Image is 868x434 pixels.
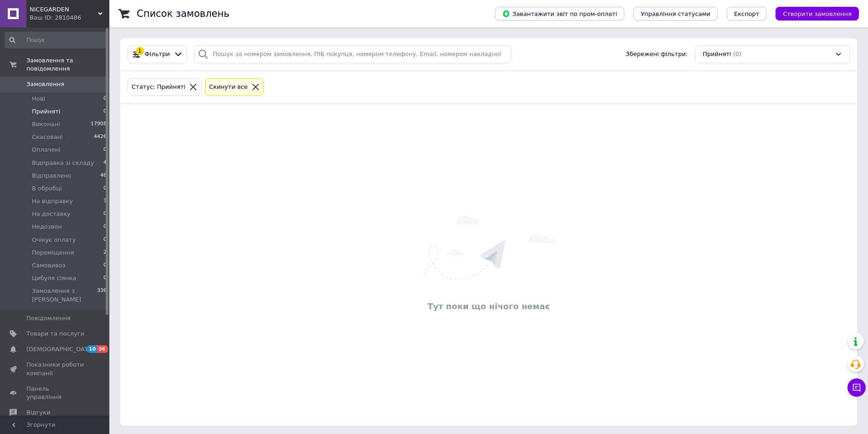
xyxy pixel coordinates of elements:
[32,210,71,218] span: На доставку
[495,7,624,20] button: Завантажити звіт по пром-оплаті
[847,378,866,397] button: Чат з покупцем
[91,120,107,128] span: 17908
[145,50,170,59] span: Фільтри
[103,210,107,218] span: 0
[94,133,107,141] span: 4426
[103,261,107,270] span: 0
[32,95,45,103] span: Нові
[103,107,107,116] span: 0
[32,274,76,282] span: Цибуля сіянка
[103,274,107,282] span: 0
[32,146,61,154] span: Оплачені
[626,50,688,59] span: Збережені фільтри:
[103,184,107,193] span: 0
[30,5,98,14] span: NICEGARDEN
[733,51,741,57] span: (0)
[641,10,710,17] span: Управління статусами
[97,287,107,303] span: 336
[32,287,97,303] span: Замовлення з [PERSON_NAME]
[734,10,760,17] span: Експорт
[137,8,229,19] h1: Список замовлень
[32,249,74,257] span: Переміщення
[26,361,84,377] span: Показники роботи компанії
[26,80,64,88] span: Замовлення
[207,82,250,92] div: Cкинути все
[87,345,97,353] span: 10
[103,146,107,154] span: 0
[30,14,109,22] div: Ваш ID: 2810486
[26,408,50,417] span: Відгуки
[103,95,107,103] span: 0
[26,385,84,401] span: Панель управління
[32,197,73,205] span: На відправку
[194,46,511,63] input: Пошук за номером замовлення, ПІБ покупця, номером телефону, Email, номером накладної
[727,7,767,20] button: Експорт
[103,236,107,244] span: 0
[97,345,108,353] span: 36
[502,10,617,18] span: Завантажити звіт по пром-оплаті
[776,7,859,20] button: Створити замовлення
[130,82,187,92] div: Статус: Прийняті
[783,10,852,17] span: Створити замовлення
[103,249,107,257] span: 2
[26,330,84,338] span: Товари та послуги
[26,345,94,353] span: [DEMOGRAPHIC_DATA]
[125,301,853,312] div: Тут поки що нічого немає
[5,32,108,48] input: Пошук
[100,172,107,180] span: 46
[703,50,731,59] span: Прийняті
[103,159,107,167] span: 4
[103,197,107,205] span: 3
[32,107,60,116] span: Прийняті
[766,10,859,17] a: Створити замовлення
[32,223,62,231] span: Недозвон
[32,159,94,167] span: Відправка зі складу
[32,172,72,180] span: Відправлено
[26,314,71,322] span: Повідомлення
[32,261,65,270] span: Самовивоз
[32,120,60,128] span: Виконані
[32,236,76,244] span: Очікує оплату
[136,47,144,55] div: 1
[26,56,109,73] span: Замовлення та повідомлення
[32,133,63,141] span: Скасовані
[103,223,107,231] span: 0
[633,7,718,20] button: Управління статусами
[32,184,62,193] span: В обробці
